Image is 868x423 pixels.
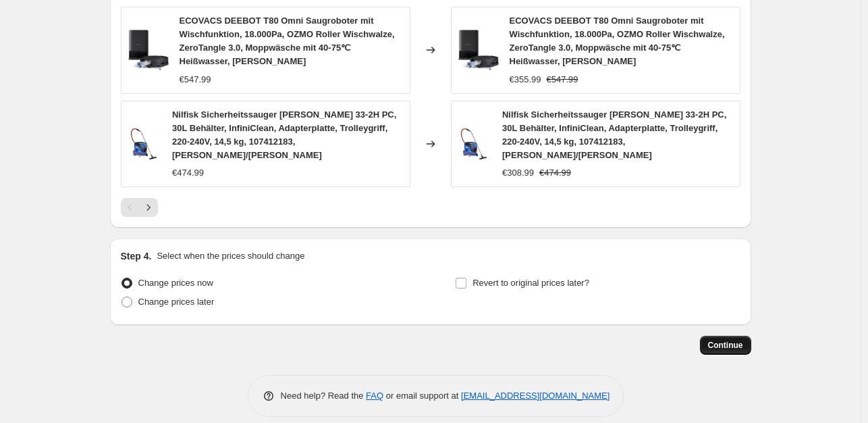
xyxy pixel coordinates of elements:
img: 61_2XumVFNL_80x.jpg [128,30,169,70]
strike: €474.99 [539,166,571,180]
span: Change prices later [138,297,215,307]
span: Nilfisk Sicherheitssauger [PERSON_NAME] 33-2H PC, 30L Behälter, InfiniClean, Adapterplatte, Troll... [502,109,726,160]
span: Continue [708,340,743,351]
img: 51afH6QbPHL_80x.jpg [458,124,491,164]
strike: €547.99 [547,73,578,86]
img: 51afH6QbPHL_80x.jpg [128,124,161,164]
span: ECOVACS DEEBOT T80 Omni Saugroboter mit Wischfunktion, 18.000Pa, OZMO Roller Wischwalze, ZeroTang... [510,16,725,66]
span: ECOVACS DEEBOT T80 Omni Saugroboter mit Wischfunktion, 18.000Pa, OZMO Roller Wischwalze, ZeroTang... [180,16,395,66]
span: Nilfisk Sicherheitssauger [PERSON_NAME] 33-2H PC, 30L Behälter, InfiniClean, Adapterplatte, Troll... [172,109,396,160]
div: €547.99 [180,73,211,86]
nav: Pagination [121,198,158,217]
img: 61_2XumVFNL_80x.jpg [458,30,499,70]
a: [EMAIL_ADDRESS][DOMAIN_NAME] [461,391,609,401]
h2: Step 4. [121,249,152,263]
div: €474.99 [172,166,204,180]
button: Continue [700,336,751,355]
a: FAQ [366,391,383,401]
p: Select when the prices should change [157,249,304,263]
div: €355.99 [510,73,541,86]
span: or email support at [383,391,461,401]
div: €308.99 [502,166,534,180]
button: Next [139,198,158,217]
span: Change prices now [138,278,213,288]
span: Need help? Read the [281,391,367,401]
span: Revert to original prices later? [472,278,589,288]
